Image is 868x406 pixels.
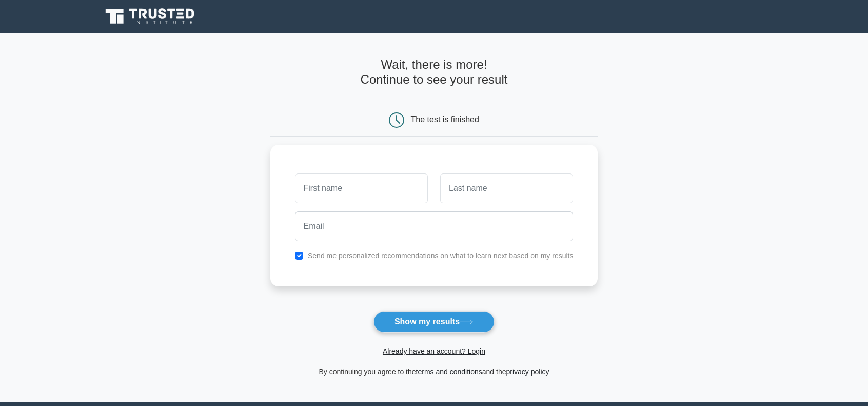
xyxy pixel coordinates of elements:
input: First name [295,173,428,203]
a: terms and conditions [416,368,482,376]
div: By continuing you agree to the and the [264,365,604,378]
input: Last name [440,173,573,203]
input: Email [295,211,574,241]
button: Show my results [373,311,495,333]
label: Send me personalized recommendations on what to learn next based on my results [308,252,574,260]
a: Already have an account? Login [383,347,485,355]
div: The test is finished [411,115,479,124]
a: privacy policy [506,368,549,376]
h4: Wait, there is more! Continue to see your result [270,57,598,87]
